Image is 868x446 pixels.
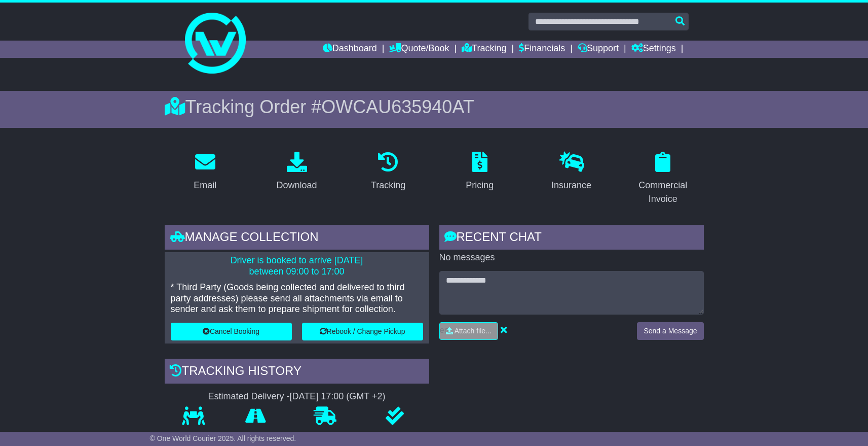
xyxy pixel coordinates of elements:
p: In Transit [222,431,290,442]
p: Pickup [165,431,222,442]
a: Financials [519,41,565,58]
a: Settings [631,41,676,58]
p: No messages [439,252,704,263]
div: RECENT CHAT [439,225,704,252]
div: Estimated Delivery - [165,391,429,402]
a: Insurance [545,148,598,196]
a: Download [270,148,323,196]
div: Email [194,179,216,192]
button: Send a Message [637,322,703,340]
a: Support [578,41,619,58]
div: Download [276,179,317,192]
div: Commercial Invoice [629,179,697,206]
span: © One World Courier 2025. All rights reserved. [150,434,296,442]
p: * Third Party (Goods being collected and delivered to third party addresses) please send all atta... [171,282,423,315]
a: Dashboard [323,41,377,58]
p: Driver is booked to arrive [DATE] between 09:00 to 17:00 [171,255,423,277]
button: Cancel Booking [171,323,292,340]
a: Quote/Book [389,41,449,58]
div: Pricing [466,179,494,192]
button: Rebook / Change Pickup [302,323,423,340]
a: Commercial Invoice [622,148,704,210]
div: [DATE] 17:00 (GMT +2) [290,391,386,402]
p: Delivered [360,431,429,442]
div: Tracking Order # [165,96,704,118]
p: Delivering [290,431,361,442]
a: Tracking [462,41,506,58]
a: Email [187,148,223,196]
div: Tracking history [165,359,429,386]
div: Tracking [371,179,405,192]
a: Pricing [459,148,500,196]
a: Tracking [364,148,412,196]
span: OWCAU635940AT [321,96,474,117]
div: Manage collection [165,225,429,252]
div: Insurance [551,179,591,192]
